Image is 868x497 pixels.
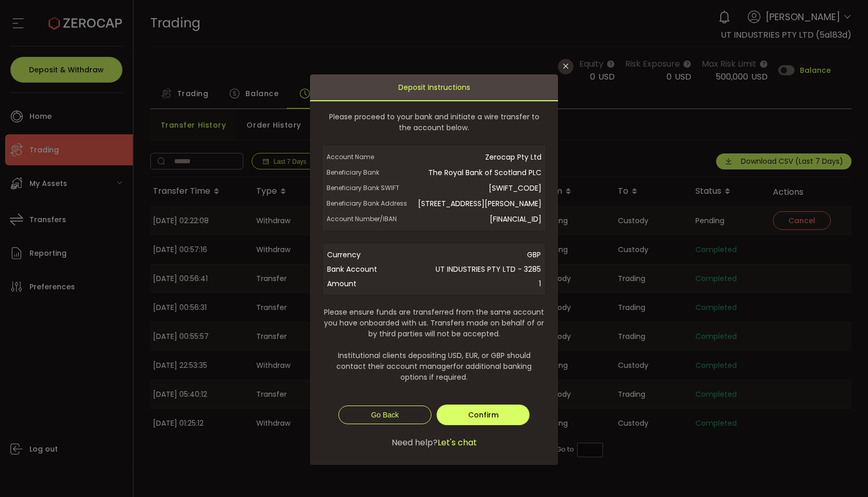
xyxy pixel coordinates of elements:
span: Need help? [392,437,438,449]
span: [STREET_ADDRESS][PERSON_NAME] [409,196,541,211]
span: Confirm [468,410,499,420]
button: Go Back [338,406,431,424]
button: Close [558,59,574,74]
span: [SWIFT_CODE] [409,180,541,196]
span: Currency [327,247,384,262]
span: 1 [384,276,541,291]
span: Beneficiary Bank SWIFT [327,180,409,196]
div: dialog [310,74,558,465]
span: [FINANCIAL_ID] [409,211,541,227]
span: Beneficiary Bank Address [327,196,409,211]
span: The Royal Bank of Scotland PLC [409,165,541,180]
span: Account Number/IBAN [327,211,409,227]
span: Account Name [327,149,409,165]
span: Amount [327,276,384,291]
span: Go Back [371,411,399,419]
span: Bank Account [327,262,384,276]
span: UT INDUSTRIES PTY LTD - 3285 [384,262,541,276]
span: Beneficiary Bank [327,165,409,180]
iframe: Chat Widget [816,447,868,497]
span: Please ensure funds are transferred from the same account you have onboarded with us. Transfers m... [322,307,546,383]
span: GBP [384,247,541,262]
span: Please proceed to your bank and initiate a wire transfer to the account below. [322,112,546,133]
span: Let's chat [438,437,477,449]
button: Confirm [437,405,530,425]
span: Zerocap Pty Ltd [409,149,541,165]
